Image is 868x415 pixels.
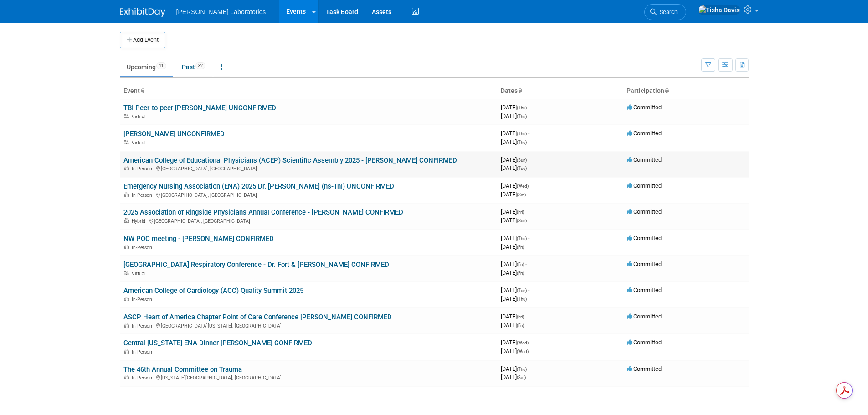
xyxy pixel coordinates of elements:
div: [US_STATE][GEOGRAPHIC_DATA], [GEOGRAPHIC_DATA] [123,374,493,381]
span: [DATE] [501,130,529,137]
span: [DATE] [501,191,526,198]
span: In-Person [132,375,155,381]
th: Dates [497,83,623,99]
th: Event [120,83,497,99]
span: - [528,235,529,241]
span: [DATE] [501,313,527,320]
a: Sort by Participation Type [664,87,669,94]
span: In-Person [132,192,155,198]
span: - [530,339,531,346]
span: [DATE] [501,243,524,250]
img: Virtual Event [124,140,129,144]
span: [DATE] [501,295,527,302]
span: Committed [627,339,662,346]
span: In-Person [132,245,155,251]
span: [DATE] [501,235,529,241]
div: [GEOGRAPHIC_DATA], [GEOGRAPHIC_DATA] [123,217,493,224]
span: [DATE] [501,217,527,224]
span: In-Person [132,166,155,172]
span: Virtual [132,114,148,120]
span: (Tue) [517,166,527,171]
img: Virtual Event [124,271,129,275]
img: Tisha Davis [698,5,740,15]
a: Sort by Start Date [518,87,522,94]
span: Hybrid [132,218,148,224]
span: - [525,261,527,267]
img: In-Person Event [124,166,129,170]
span: - [528,104,529,111]
span: [DATE] [501,156,529,163]
span: [DATE] [501,182,531,189]
a: [PERSON_NAME] UNCONFIRMED [123,130,225,138]
a: Emergency Nursing Association (ENA) 2025 Dr. [PERSON_NAME] (hs-TnI) UNCONFIRMED [123,182,394,190]
span: (Thu) [517,367,527,372]
span: (Wed) [517,349,529,354]
span: (Sun) [517,218,527,223]
span: (Fri) [517,245,524,250]
span: [DATE] [501,269,524,276]
img: In-Person Event [124,192,129,197]
span: [DATE] [501,374,526,380]
img: In-Person Event [124,297,129,301]
span: [DATE] [501,104,529,111]
span: Committed [627,104,662,111]
span: Committed [627,261,662,267]
span: (Thu) [517,140,527,145]
span: (Thu) [517,105,527,110]
a: [GEOGRAPHIC_DATA] Respiratory Conference - Dr. Fort & [PERSON_NAME] CONFIRMED [123,261,389,269]
span: [DATE] [501,348,529,354]
span: [DATE] [501,164,527,171]
span: [DATE] [501,287,529,293]
th: Participation [623,83,749,99]
span: (Thu) [517,297,527,302]
span: (Thu) [517,131,527,136]
a: NW POC meeting - [PERSON_NAME] CONFIRMED [123,235,274,243]
span: - [528,156,529,163]
span: [DATE] [501,365,529,372]
span: (Fri) [517,262,524,267]
span: [PERSON_NAME] Laboratories [176,8,266,15]
img: ExhibitDay [120,8,165,17]
span: (Fri) [517,271,524,276]
img: In-Person Event [124,323,129,328]
span: In-Person [132,349,155,355]
span: Committed [627,156,662,163]
span: (Wed) [517,340,529,345]
span: [DATE] [501,113,527,119]
img: In-Person Event [124,349,129,354]
span: In-Person [132,297,155,302]
span: Committed [627,235,662,241]
span: [DATE] [501,339,531,346]
a: Central [US_STATE] ENA Dinner [PERSON_NAME] CONFIRMED [123,339,312,347]
a: American College of Cardiology (ACC) Quality Summit 2025 [123,287,303,295]
span: - [530,182,531,189]
span: (Sun) [517,158,527,163]
span: Search [657,9,678,15]
div: [GEOGRAPHIC_DATA], [GEOGRAPHIC_DATA] [123,191,493,198]
span: Virtual [132,271,148,277]
span: (Sat) [517,375,526,380]
span: [DATE] [501,322,524,328]
span: Virtual [132,140,148,146]
span: (Thu) [517,236,527,241]
div: [GEOGRAPHIC_DATA][US_STATE], [GEOGRAPHIC_DATA] [123,322,493,329]
span: - [528,287,529,293]
a: Sort by Event Name [140,87,144,94]
span: - [525,313,527,320]
span: (Thu) [517,114,527,119]
span: - [528,365,529,372]
a: Upcoming11 [120,58,173,76]
span: (Sat) [517,192,526,197]
a: Past82 [175,58,212,76]
span: (Tue) [517,288,527,293]
span: Committed [627,313,662,320]
span: - [528,130,529,137]
span: Committed [627,365,662,372]
span: 11 [156,62,166,69]
span: [DATE] [501,261,527,267]
a: 2025 Association of Ringside Physicians Annual Conference - [PERSON_NAME] CONFIRMED [123,208,403,216]
img: In-Person Event [124,245,129,249]
span: 82 [195,62,205,69]
img: Virtual Event [124,114,129,118]
span: [DATE] [501,138,527,145]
